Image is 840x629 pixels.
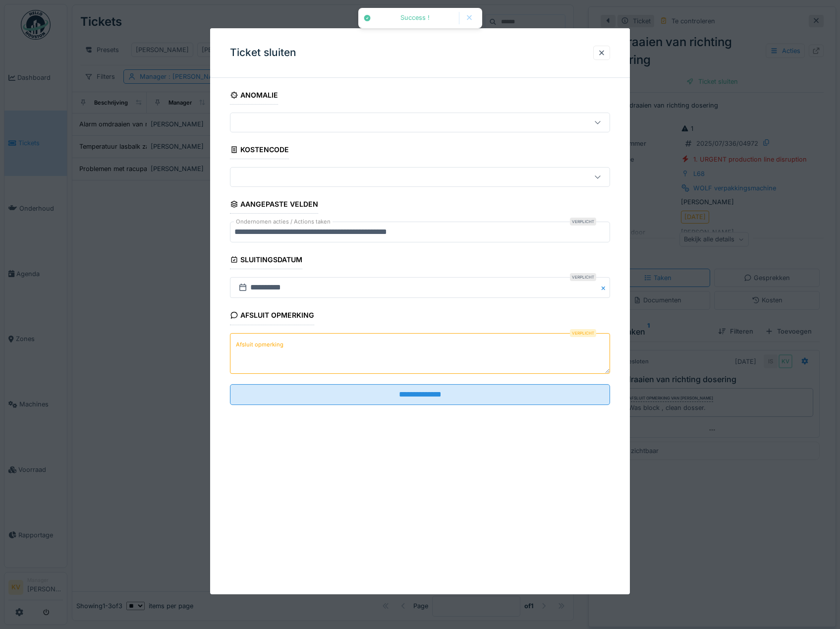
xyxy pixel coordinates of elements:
div: Verplicht [570,218,596,226]
div: Verplicht [570,329,596,337]
div: Afsluit opmerking [230,308,315,325]
button: Close [599,278,610,298]
h3: Ticket sluiten [230,47,296,59]
div: Sluitingsdatum [230,252,303,269]
div: Anomalie [230,88,279,105]
div: Aangepaste velden [230,197,319,214]
div: Success ! [376,14,454,22]
label: Afsluit opmerking [234,339,285,351]
div: Kostencode [230,142,289,159]
div: Verplicht [570,274,596,282]
label: Ondernomen acties / Actions taken [234,218,333,226]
